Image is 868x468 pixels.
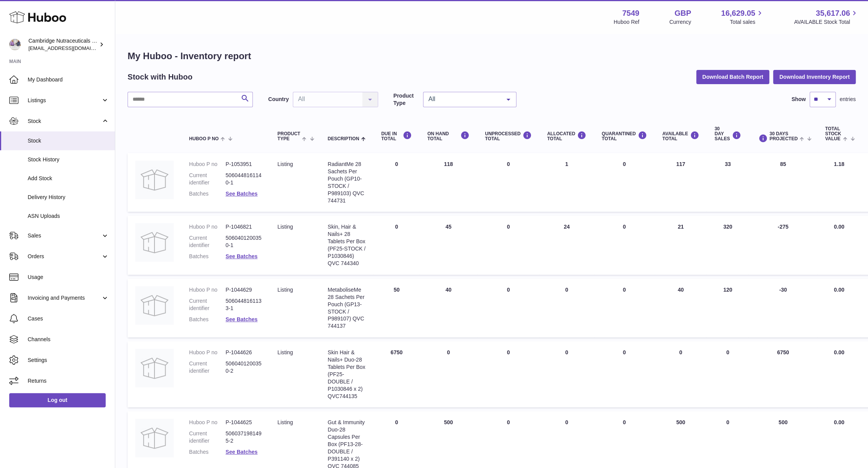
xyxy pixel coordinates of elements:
a: See Batches [226,253,257,259]
div: Skin Hair & Nails+ Duo-28 Tablets Per Box (PF25-DOUBLE / P1030846 x 2) QVC744135 [328,349,366,400]
span: [EMAIL_ADDRESS][DOMAIN_NAME] [28,45,113,51]
div: UNPROCESSED Total [485,131,532,141]
dd: 5060401200350-1 [226,234,262,249]
button: Download Batch Report [696,70,770,84]
img: product image [135,419,174,457]
div: 30 DAY SALES [714,126,741,142]
td: 320 [707,216,749,274]
div: RadiantMe 28 Sachets Per Pouch (GP10-STOCK / P989103) QVC 744731 [328,161,366,204]
dd: 5060448161140-1 [226,172,262,186]
span: Product Type [277,131,300,141]
span: Usage [28,274,109,281]
span: 16,629.05 [721,8,755,18]
td: 0 [477,279,539,337]
td: 0 [373,153,420,212]
div: DUE IN TOTAL [381,131,412,141]
span: Orders [28,253,101,260]
dt: Current identifier [189,430,226,445]
div: QUARANTINED Total [602,131,647,141]
dd: 5060401200350-2 [226,360,262,375]
span: Sales [28,232,101,239]
td: 21 [655,216,707,274]
td: 0 [420,341,477,407]
dt: Batches [189,253,226,260]
button: Download Inventory Report [773,70,856,84]
span: listing [277,349,293,355]
dd: P-1044626 [226,349,262,356]
a: 16,629.05 Total sales [721,8,764,26]
img: product image [135,349,174,387]
a: See Batches [226,449,257,455]
div: AVAILABLE Total [662,131,699,141]
span: listing [277,287,293,293]
td: 40 [655,279,707,337]
dt: Current identifier [189,360,226,375]
dd: 5060448161133-1 [226,297,262,312]
td: -275 [749,216,817,274]
span: listing [277,224,293,230]
span: 0 [623,161,626,167]
td: 24 [539,216,594,274]
td: 0 [477,341,539,407]
dt: Batches [189,316,226,323]
dt: Batches [189,448,226,456]
a: See Batches [226,316,257,322]
span: AVAILABLE Stock Total [794,18,859,26]
span: 1.18 [834,161,844,167]
span: entries [840,96,856,103]
div: MetaboliseMe 28 Sachets Per Pouch (GP13-STOCK / P989107) QVC 744137 [328,286,366,330]
td: 0 [477,216,539,274]
dt: Current identifier [189,297,226,312]
dt: Huboo P no [189,223,226,231]
img: product image [135,286,174,325]
span: My Dashboard [28,76,109,83]
span: Channels [28,336,109,343]
td: 85 [749,153,817,212]
dt: Huboo P no [189,286,226,294]
td: 117 [655,153,707,212]
td: 118 [420,153,477,212]
dd: P-1044625 [226,419,262,426]
img: product image [135,223,174,262]
h2: Stock with Huboo [128,72,193,82]
span: Settings [28,357,109,364]
span: Huboo P no [189,136,219,141]
span: ASN Uploads [28,212,109,220]
label: Product Type [393,92,419,107]
span: Stock [28,118,101,125]
strong: 7549 [622,8,639,18]
span: All [427,95,501,103]
td: 6750 [373,341,420,407]
div: Huboo Ref [614,18,639,26]
span: Description [328,136,359,141]
div: Currency [669,18,691,26]
span: 0.00 [834,287,844,293]
td: 0 [373,216,420,274]
span: 0 [623,419,626,425]
a: 35,617.06 AVAILABLE Stock Total [794,8,859,26]
span: 0 [623,349,626,355]
dd: P-1044629 [226,286,262,294]
span: 0.00 [834,349,844,355]
td: 120 [707,279,749,337]
td: 0 [655,341,707,407]
span: Stock [28,137,109,144]
td: 0 [707,341,749,407]
dt: Batches [189,190,226,197]
span: listing [277,419,293,425]
span: Total stock value [825,126,841,142]
span: Delivery History [28,194,109,201]
span: 0.00 [834,419,844,425]
img: product image [135,161,174,199]
td: 0 [477,153,539,212]
span: listing [277,161,293,167]
span: Stock History [28,156,109,163]
dd: 5060371981495-2 [226,430,262,445]
dd: P-1046821 [226,223,262,231]
span: Returns [28,377,109,385]
span: Cases [28,315,109,322]
dt: Huboo P no [189,161,226,168]
span: Add Stock [28,175,109,182]
span: 0 [623,287,626,293]
label: Show [792,96,806,103]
